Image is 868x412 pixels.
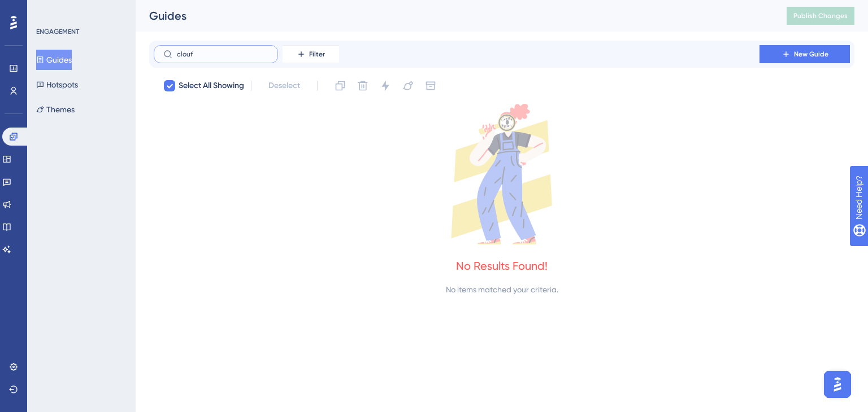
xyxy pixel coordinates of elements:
[268,79,300,93] span: Deselect
[283,45,339,63] button: Filter
[456,258,548,274] div: No Results Found!
[177,50,268,58] input: Search
[821,367,854,401] iframe: UserGuiding AI Assistant Launcher
[759,45,850,63] button: New Guide
[36,50,72,70] button: Guides
[787,7,854,25] button: Publish Changes
[36,99,75,120] button: Themes
[258,76,310,96] button: Deselect
[793,11,848,20] span: Publish Changes
[794,50,828,59] span: New Guide
[179,79,244,93] span: Select All Showing
[36,74,78,95] button: Hotspots
[36,27,79,36] div: ENGAGEMENT
[446,283,558,296] div: No items matched your criteria.
[149,8,758,24] div: Guides
[309,50,325,59] span: Filter
[27,3,71,16] span: Need Help?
